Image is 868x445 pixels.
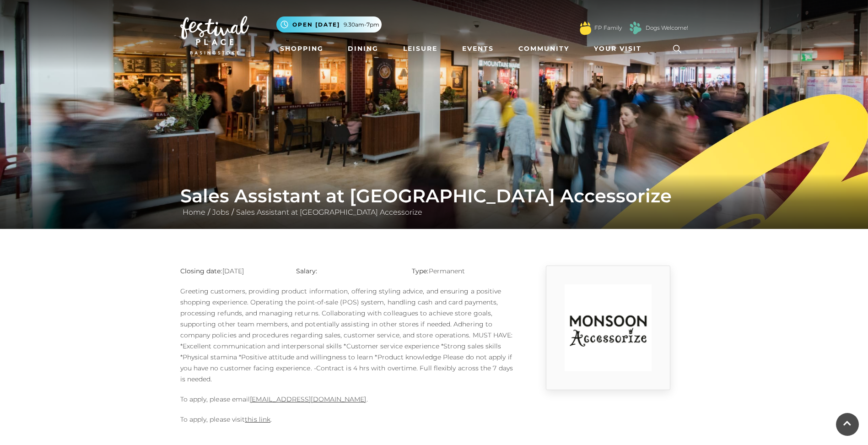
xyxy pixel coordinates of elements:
p: To apply, please visit . [180,414,514,425]
span: 9.30am-7pm [344,21,379,29]
a: Jobs [210,208,232,217]
p: To apply, please email . [180,394,514,405]
span: Your Visit [594,44,642,54]
a: [EMAIL_ADDRESS][DOMAIN_NAME] [250,395,366,403]
a: Dining [344,40,382,57]
a: Sales Assistant at [GEOGRAPHIC_DATA] Accessorize [234,208,425,217]
div: / / [173,185,695,218]
strong: Salary: [296,267,318,275]
p: Permanent [412,266,514,277]
h1: Sales Assistant at [GEOGRAPHIC_DATA] Accessorize [180,185,688,207]
a: Community [515,40,573,57]
a: Events [458,40,497,57]
p: [DATE] [180,266,282,277]
img: Festival Place Logo [180,16,249,54]
strong: Closing date: [180,267,222,275]
img: rtuC_1630740947_no1Y.jpg [565,284,652,371]
a: Your Visit [590,40,650,57]
a: Leisure [399,40,441,57]
a: Dogs Welcome! [646,24,688,32]
button: Open [DATE] 9.30am-7pm [276,16,382,33]
a: Home [180,208,208,217]
a: FP Family [594,24,622,32]
a: Shopping [276,40,327,57]
p: Greeting customers, providing product information, offering styling advice, and ensuring a positi... [180,286,514,385]
span: Open [DATE] [292,21,340,29]
strong: Type: [412,267,428,275]
a: this link [245,415,270,423]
